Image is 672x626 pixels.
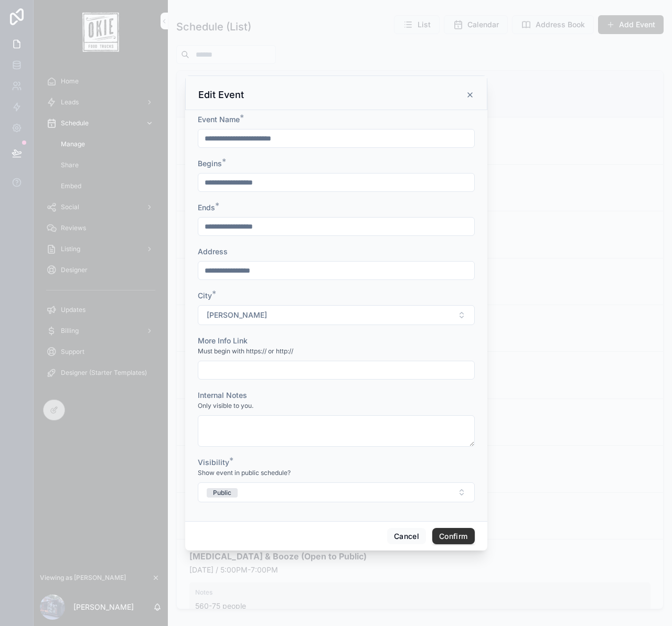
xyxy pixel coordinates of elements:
span: Event Name [198,115,240,124]
span: More Info Link [198,336,248,345]
span: [PERSON_NAME] [207,310,267,320]
span: Begins [198,159,222,168]
span: Address [198,247,228,256]
button: Confirm [432,528,474,545]
span: Ends [198,203,215,212]
span: Internal Notes [198,391,247,400]
span: Must begin with https:// or http:// [198,347,293,355]
div: Public [213,488,231,498]
span: Only visible to you. [198,402,253,410]
h3: Edit Event [198,89,244,101]
button: Select Button [198,482,475,502]
button: Select Button [198,305,475,325]
span: City [198,291,212,300]
span: Show event in public schedule? [198,469,291,477]
button: Cancel [387,528,426,545]
span: Visibility [198,458,229,467]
